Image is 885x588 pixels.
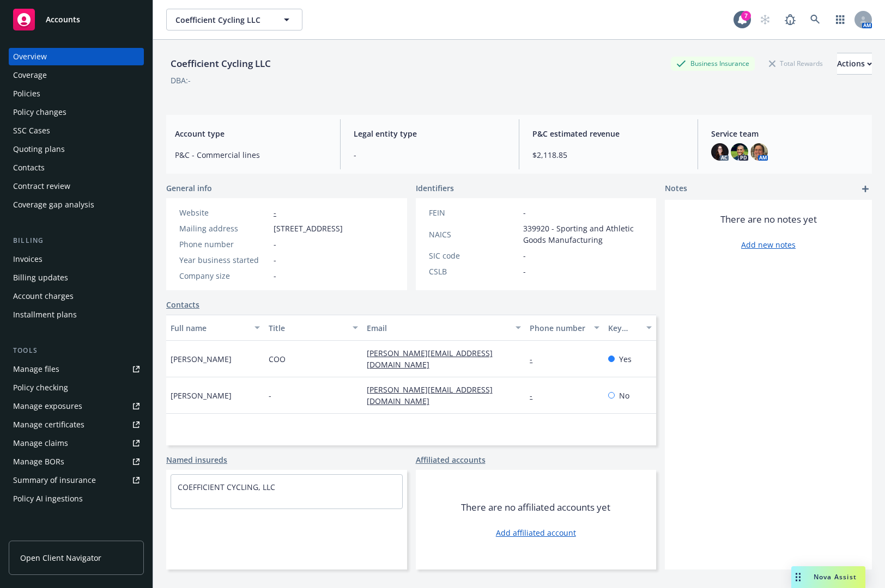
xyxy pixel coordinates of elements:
a: Installment plans [9,306,144,323]
a: Manage exposures [9,397,144,415]
span: - [523,250,526,261]
a: Billing updates [9,269,144,286]
div: Overview [13,48,47,65]
a: Overview [9,48,144,65]
div: Company size [179,270,269,281]
img: photo [731,143,748,161]
div: Full name [171,322,248,334]
a: Switch app [829,9,851,30]
div: Total Rewards [763,57,828,70]
button: Coefficient Cycling LLC [166,9,302,30]
span: Coefficient Cycling LLC [175,14,270,26]
span: General info [166,182,212,194]
div: Contract review [13,177,70,195]
div: Drag to move [791,566,805,588]
a: Coverage gap analysis [9,196,144,213]
a: Account charges [9,287,144,305]
a: Policy changes [9,103,144,121]
div: Contacts [13,159,45,176]
a: Policy AI ingestions [9,490,144,507]
div: Email [367,322,510,334]
div: SSC Cases [13,122,50,139]
div: FEIN [429,207,519,218]
img: photo [750,143,768,161]
a: Manage certificates [9,416,144,433]
div: Year business started [179,254,269,266]
span: - [523,207,526,218]
div: Manage BORs [13,453,64,470]
div: Policy changes [13,103,66,121]
div: NAICS [429,229,519,240]
button: Nova Assist [791,566,865,588]
span: [STREET_ADDRESS] [274,223,343,234]
span: - [274,254,276,266]
a: Policy checking [9,379,144,396]
div: Coverage [13,66,47,84]
a: [PERSON_NAME][EMAIL_ADDRESS][DOMAIN_NAME] [367,348,493,370]
div: CSLB [429,266,519,277]
div: Billing updates [13,269,68,286]
div: SIC code [429,250,519,261]
button: Phone number [525,315,604,341]
span: Service team [711,128,863,139]
a: Add affiliated account [496,527,576,538]
a: Start snowing [754,9,776,30]
a: [PERSON_NAME][EMAIL_ADDRESS][DOMAIN_NAME] [367,384,493,406]
button: Full name [166,315,264,341]
div: Actions [837,53,872,74]
span: Accounts [46,15,80,24]
div: Manage exposures [13,397,82,415]
img: photo [711,143,729,161]
div: Quoting plans [13,140,65,158]
span: Identifiers [416,182,454,194]
div: Mailing address [179,223,269,234]
a: COEFFICIENT CYCLING, LLC [178,482,275,492]
div: Website [179,207,269,218]
a: Accounts [9,4,144,35]
span: Legal entity type [354,128,506,139]
div: Summary of insurance [13,471,96,489]
span: - [269,390,271,401]
div: Billing [9,235,144,246]
div: Coefficient Cycling LLC [166,57,275,71]
span: - [274,270,276,281]
a: Manage BORs [9,453,144,470]
div: Installment plans [13,306,77,323]
span: - [354,149,506,161]
span: Open Client Navigator [20,552,101,563]
div: Manage files [13,360,59,378]
a: Manage claims [9,434,144,452]
a: Add new notes [741,239,796,250]
div: Manage certificates [13,416,84,433]
div: Phone number [530,322,587,334]
div: Account charges [13,287,74,305]
a: Contacts [9,159,144,176]
span: 339920 - Sporting and Athletic Goods Manufacturing [523,223,644,246]
a: Search [804,9,826,30]
div: Policies [13,85,40,102]
a: SSC Cases [9,122,144,139]
div: Business Insurance [671,57,755,70]
a: - [530,390,541,401]
button: Actions [837,53,872,75]
span: [PERSON_NAME] [171,353,232,365]
span: Nova Assist [814,572,857,581]
span: P&C estimated revenue [532,128,684,139]
div: Key contact [608,322,640,334]
div: Analytics hub [9,529,144,540]
span: P&C - Commercial lines [175,149,327,161]
div: DBA: - [171,75,191,86]
span: There are no affiliated accounts yet [461,501,610,514]
a: Manage files [9,360,144,378]
span: - [274,238,276,250]
div: Coverage gap analysis [13,196,94,213]
span: - [523,266,526,277]
a: Summary of insurance [9,471,144,489]
span: There are no notes yet [720,213,817,226]
a: Contacts [166,299,199,310]
span: COO [269,353,286,365]
div: Tools [9,345,144,356]
a: Report a Bug [779,9,801,30]
div: Policy AI ingestions [13,490,83,507]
